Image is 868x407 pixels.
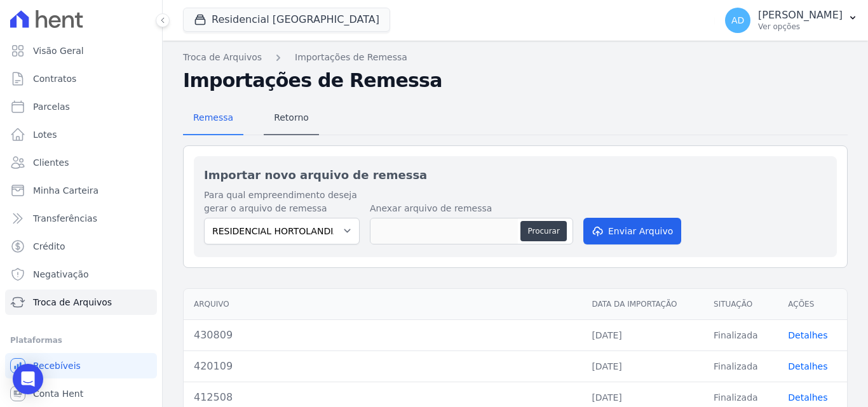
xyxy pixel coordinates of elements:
button: Enviar Arquivo [583,218,681,244]
nav: Tab selector [183,102,319,135]
button: AD [PERSON_NAME] Ver opções [715,3,868,38]
a: Importações de Remessa [295,51,407,64]
a: Parcelas [5,94,157,119]
button: Residencial [GEOGRAPHIC_DATA] [183,8,390,32]
a: Minha Carteira [5,178,157,203]
a: Detalhes [788,392,827,403]
span: Retorno [266,105,316,130]
span: Remessa [186,105,241,130]
h2: Importações de Remessa [183,69,848,92]
span: Clientes [33,156,69,169]
span: Parcelas [33,100,70,113]
label: Anexar arquivo de remessa [370,202,573,215]
span: Crédito [33,240,65,253]
td: [DATE] [581,350,703,382]
td: Finalizada [703,319,778,350]
div: 430809 [194,328,571,343]
div: 412508 [194,390,571,405]
a: Recebíveis [5,353,157,378]
span: Minha Carteira [33,184,98,197]
a: Remessa [183,102,243,135]
a: Transferências [5,206,157,231]
th: Arquivo [184,289,581,320]
a: Negativação [5,262,157,287]
td: [DATE] [581,319,703,350]
p: Ver opções [758,22,843,32]
a: Detalhes [788,361,827,371]
div: Open Intercom Messenger [13,364,43,394]
span: Troca de Arquivos [33,296,112,309]
a: Clientes [5,150,157,175]
a: Crédito [5,234,157,259]
a: Contratos [5,66,157,91]
h2: Importar novo arquivo de remessa [204,166,827,183]
span: AD [731,16,744,25]
label: Para qual empreendimento deseja gerar o arquivo de remessa [204,189,360,215]
a: Visão Geral [5,38,157,63]
nav: Breadcrumb [183,51,848,64]
span: Conta Hent [33,387,83,400]
span: Lotes [33,128,57,141]
th: Data da Importação [581,289,703,320]
div: Plataformas [10,333,152,348]
p: [PERSON_NAME] [758,9,843,22]
div: 420109 [194,359,571,374]
a: Conta Hent [5,381,157,406]
button: Procurar [520,221,566,241]
th: Situação [703,289,778,320]
span: Negativação [33,268,89,281]
td: Finalizada [703,350,778,382]
a: Retorno [264,102,319,135]
a: Troca de Arquivos [183,51,262,64]
th: Ações [778,289,847,320]
a: Lotes [5,122,157,147]
a: Troca de Arquivos [5,290,157,315]
span: Transferências [33,212,97,225]
span: Visão Geral [33,44,84,57]
span: Contratos [33,72,76,85]
a: Detalhes [788,330,827,340]
span: Recebíveis [33,359,81,372]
